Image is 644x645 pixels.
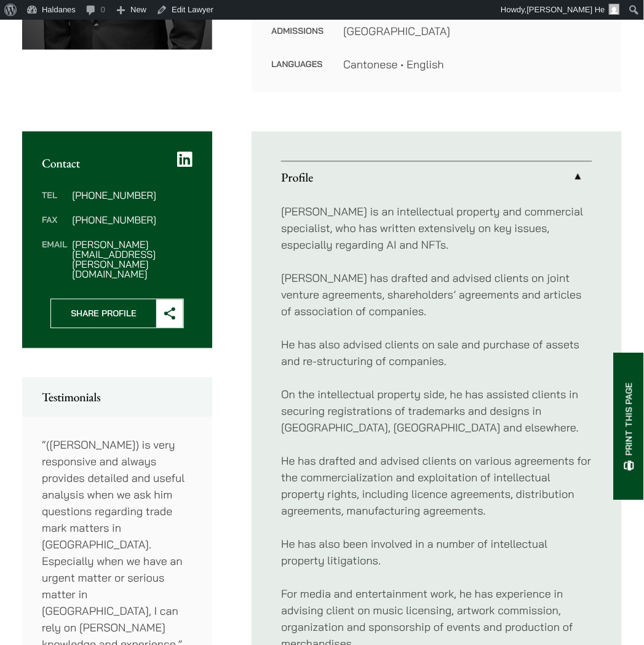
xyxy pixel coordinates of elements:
[72,215,193,225] dd: [PHONE_NUMBER]
[281,204,592,254] p: [PERSON_NAME] is an intellectual property and commercial specialist, who has written extensively ...
[343,23,602,39] dd: [GEOGRAPHIC_DATA]
[281,337,592,370] p: He has also advised clients on sale and purchase of assets and re-structuring of companies.
[281,387,592,436] p: On the intellectual property side, he has assisted clients in securing registrations of trademark...
[281,162,592,194] a: Profile
[527,5,605,14] span: [PERSON_NAME] He
[42,156,193,171] h2: Contact
[343,56,602,73] dd: Cantonese • English
[42,240,67,279] dt: Email
[281,453,592,519] p: He has drafted and advised clients on various agreements for the commercialization and exploitati...
[50,299,184,329] button: Share Profile
[51,300,156,328] span: Share Profile
[281,270,592,320] p: [PERSON_NAME] has drafted and advised clients on joint venture agreements, shareholders’ agreemen...
[42,215,67,240] dt: Fax
[72,240,193,279] dd: [PERSON_NAME][EMAIL_ADDRESS][PERSON_NAME][DOMAIN_NAME]
[281,536,592,569] p: He has also been involved in a number of intellectual property litigations.
[42,191,67,215] dt: Tel
[271,23,324,56] dt: Admissions
[72,191,193,201] dd: [PHONE_NUMBER]
[42,390,193,405] h2: Testimonials
[177,151,193,169] a: LinkedIn
[271,56,324,73] dt: Languages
